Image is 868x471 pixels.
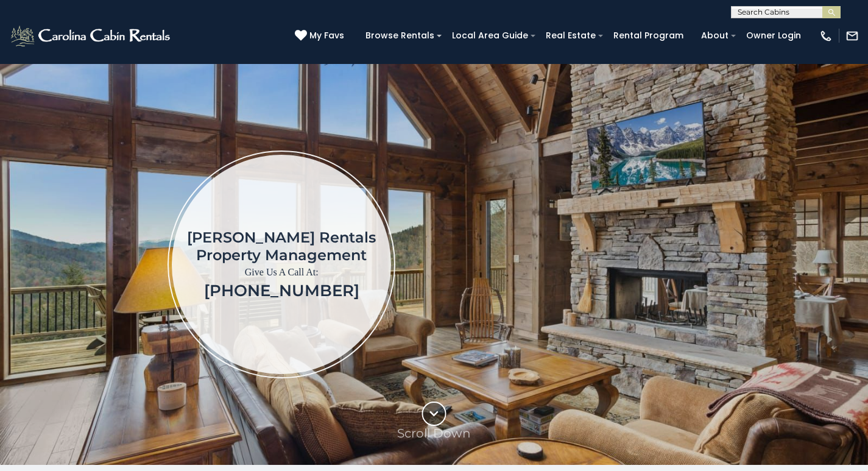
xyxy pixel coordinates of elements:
[295,29,347,43] a: My Favs
[446,26,534,45] a: Local Area Guide
[845,29,859,43] img: mail-regular-white.png
[204,281,359,300] a: [PHONE_NUMBER]
[309,29,344,42] span: My Favs
[540,26,602,45] a: Real Estate
[9,24,174,48] img: White-1-2.png
[545,100,850,428] iframe: New Contact Form
[607,26,690,45] a: Rental Program
[187,264,376,281] p: Give Us A Call At:
[397,426,471,441] p: Scroll Down
[359,26,440,45] a: Browse Rentals
[740,26,807,45] a: Owner Login
[695,26,735,45] a: About
[819,29,833,43] img: phone-regular-white.png
[187,228,376,264] h1: [PERSON_NAME] Rentals Property Management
